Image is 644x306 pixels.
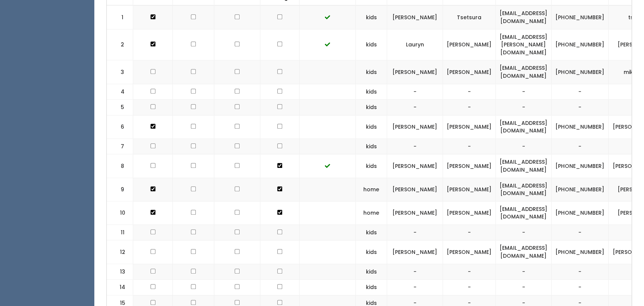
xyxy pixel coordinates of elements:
td: - [552,264,609,280]
td: kids [356,5,387,29]
td: - [387,138,443,154]
td: - [552,138,609,154]
td: - [443,100,496,115]
td: 8 [107,154,133,178]
td: [PHONE_NUMBER] [552,154,609,178]
td: [PHONE_NUMBER] [552,178,609,201]
td: kids [356,154,387,178]
td: [PERSON_NAME] [443,154,496,178]
td: 10 [107,201,133,225]
td: - [496,225,552,240]
td: 1 [107,5,133,29]
td: [PERSON_NAME] [387,115,443,138]
td: kids [356,225,387,240]
td: [PERSON_NAME] [443,29,496,60]
td: - [443,264,496,280]
td: [EMAIL_ADDRESS][DOMAIN_NAME] [496,60,552,84]
td: [EMAIL_ADDRESS][DOMAIN_NAME] [496,5,552,29]
td: - [387,84,443,100]
td: - [496,100,552,115]
td: [EMAIL_ADDRESS][DOMAIN_NAME] [496,115,552,138]
td: [PERSON_NAME] [443,178,496,201]
td: kids [356,84,387,100]
td: [PERSON_NAME] [387,201,443,225]
td: 13 [107,264,133,280]
td: 7 [107,138,133,154]
td: [PHONE_NUMBER] [552,240,609,264]
td: - [387,225,443,240]
td: [EMAIL_ADDRESS][DOMAIN_NAME] [496,240,552,264]
td: 3 [107,60,133,84]
td: 6 [107,115,133,138]
td: kids [356,115,387,138]
td: [PERSON_NAME] [443,240,496,264]
td: [PERSON_NAME] [443,201,496,225]
td: kids [356,280,387,295]
td: - [387,280,443,295]
td: [PERSON_NAME] [443,60,496,84]
td: 14 [107,280,133,295]
td: kids [356,100,387,115]
td: - [443,225,496,240]
td: kids [356,60,387,84]
td: [EMAIL_ADDRESS][DOMAIN_NAME] [496,154,552,178]
td: - [552,84,609,100]
td: [PHONE_NUMBER] [552,60,609,84]
td: kids [356,138,387,154]
td: [EMAIL_ADDRESS][DOMAIN_NAME] [496,201,552,225]
td: [PHONE_NUMBER] [552,5,609,29]
td: - [496,264,552,280]
td: [PERSON_NAME] [387,60,443,84]
td: [EMAIL_ADDRESS][PERSON_NAME][DOMAIN_NAME] [496,29,552,60]
td: - [443,84,496,100]
td: kids [356,264,387,280]
td: Tsetsura [443,5,496,29]
td: [PERSON_NAME] [387,178,443,201]
td: 12 [107,240,133,264]
td: [PERSON_NAME] [387,240,443,264]
td: [PERSON_NAME] [443,115,496,138]
td: 9 [107,178,133,201]
td: Lauryn [387,29,443,60]
td: kids [356,29,387,60]
td: - [496,280,552,295]
td: - [387,100,443,115]
td: - [387,264,443,280]
td: 5 [107,100,133,115]
td: [PHONE_NUMBER] [552,201,609,225]
td: - [496,84,552,100]
td: - [552,280,609,295]
td: home [356,178,387,201]
td: [PERSON_NAME] [387,5,443,29]
td: [PHONE_NUMBER] [552,115,609,138]
td: 2 [107,29,133,60]
td: - [443,138,496,154]
td: [PERSON_NAME] [387,154,443,178]
td: - [496,138,552,154]
td: - [443,280,496,295]
td: [EMAIL_ADDRESS][DOMAIN_NAME] [496,178,552,201]
td: 11 [107,225,133,240]
td: [PHONE_NUMBER] [552,29,609,60]
td: - [552,100,609,115]
td: - [552,225,609,240]
td: kids [356,240,387,264]
td: home [356,201,387,225]
td: 4 [107,84,133,100]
